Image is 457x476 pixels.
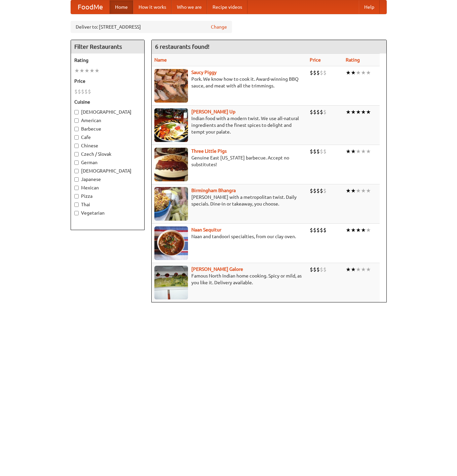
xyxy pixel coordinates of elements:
label: Cafe [74,134,141,141]
li: ★ [351,226,356,234]
li: $ [316,226,320,234]
img: littlepigs.jpg [154,148,188,181]
li: ★ [346,108,351,116]
p: Pork. We know how to cook it. Award-winning BBQ sauce, and meat with all the trimmings. [154,76,305,89]
li: ★ [366,187,371,194]
p: Famous North Indian home cooking. Spicy or mild, as you like it. Delivery available. [154,272,305,286]
a: Who we are [172,0,207,14]
li: $ [78,88,81,95]
li: ★ [89,67,94,74]
img: bhangra.jpg [154,187,188,221]
input: Czech / Slovak [74,152,79,156]
li: ★ [366,69,371,76]
a: FoodMe [71,0,110,14]
li: $ [310,266,313,273]
a: Price [310,57,321,63]
p: Indian food with a modern twist. We use all-natural ingredients and the finest spices to delight ... [154,115,305,135]
p: [PERSON_NAME] with a metropolitan twist. Daily specials. Dine-in or takeaway, you choose. [154,194,305,207]
a: Rating [346,57,360,63]
li: ★ [346,266,351,273]
label: German [74,159,141,166]
li: $ [323,69,327,76]
li: ★ [356,226,361,234]
li: $ [84,88,88,95]
b: Birmingham Bhangra [191,188,236,193]
li: ★ [74,67,79,74]
label: American [74,117,141,124]
label: Thai [74,201,141,208]
input: Barbecue [74,127,79,131]
b: Three Little Pigs [191,148,227,154]
ng-pluralize: 6 restaurants found! [155,43,210,50]
h5: Cuisine [74,99,141,105]
li: ★ [356,187,361,194]
label: Chinese [74,142,141,149]
li: ★ [94,67,100,74]
label: [DEMOGRAPHIC_DATA] [74,109,141,115]
li: $ [316,266,320,273]
label: Pizza [74,193,141,199]
li: $ [316,187,320,194]
li: $ [316,108,320,116]
li: $ [313,187,316,194]
a: Change [211,24,227,30]
input: [DEMOGRAPHIC_DATA] [74,110,79,114]
input: Chinese [74,144,79,148]
li: ★ [366,108,371,116]
li: $ [313,226,316,234]
li: ★ [351,266,356,273]
input: American [74,118,79,123]
li: $ [313,266,316,273]
li: $ [313,69,316,76]
li: ★ [351,108,356,116]
li: $ [320,108,323,116]
a: Help [359,0,380,14]
li: $ [323,148,327,155]
input: Vegetarian [74,211,79,215]
h5: Rating [74,57,141,64]
li: ★ [361,69,366,76]
input: [DEMOGRAPHIC_DATA] [74,169,79,173]
li: ★ [79,67,84,74]
li: ★ [351,187,356,194]
li: ★ [351,148,356,155]
a: Naan Sequitur [191,227,221,232]
li: ★ [84,67,89,74]
label: Japanese [74,176,141,183]
li: $ [320,226,323,234]
li: $ [313,108,316,116]
input: German [74,160,79,165]
li: $ [310,69,313,76]
li: ★ [366,226,371,234]
label: Mexican [74,184,141,191]
li: ★ [361,108,366,116]
input: Japanese [74,177,79,182]
div: Deliver to: [STREET_ADDRESS] [71,21,232,33]
a: Saucy Piggy [191,70,217,75]
img: naansequitur.jpg [154,226,188,260]
li: ★ [346,187,351,194]
li: ★ [346,69,351,76]
h5: Price [74,78,141,84]
input: Pizza [74,194,79,198]
img: saucy.jpg [154,69,188,103]
li: ★ [366,148,371,155]
label: Czech / Slovak [74,151,141,157]
h4: Filter Restaurants [71,40,144,53]
li: ★ [356,266,361,273]
label: Vegetarian [74,210,141,216]
input: Cafe [74,135,79,140]
li: $ [310,148,313,155]
li: $ [320,266,323,273]
li: $ [316,69,320,76]
li: ★ [366,266,371,273]
li: ★ [356,108,361,116]
li: $ [313,148,316,155]
p: Genuine East [US_STATE] barbecue. Accept no substitutes! [154,154,305,168]
li: $ [320,69,323,76]
li: ★ [361,148,366,155]
li: $ [88,88,91,95]
li: ★ [361,266,366,273]
a: How it works [133,0,172,14]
